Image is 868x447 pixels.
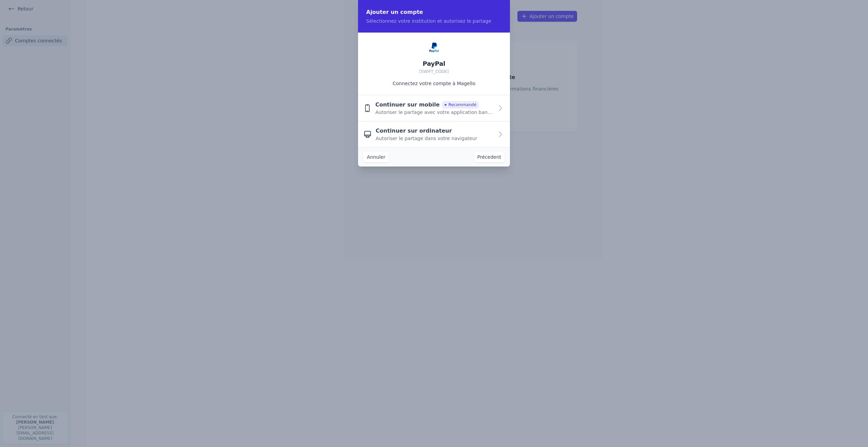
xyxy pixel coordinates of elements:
[375,101,440,109] span: Continuer sur mobile
[427,41,441,54] img: PayPal
[366,8,502,16] h2: Ajouter un compte
[358,95,510,121] button: Continuer sur mobile Recommandé Autoriser le partage avec votre application bancaire
[375,109,494,116] span: Autoriser le partage avec votre application bancaire
[419,60,449,68] h2: PayPal
[376,127,452,135] span: Continuer sur ordinateur
[376,135,477,142] span: Autoriser le partage dans votre navigateur
[419,69,449,74] span: [SWIFT_CODE]
[442,101,478,108] span: Recommandé
[363,152,389,162] button: Annuler
[393,80,475,87] p: Connectez votre compte à Magello
[474,152,505,162] button: Précedent
[358,121,510,147] button: Continuer sur ordinateur Autoriser le partage dans votre navigateur
[366,18,502,24] p: Sélectionnez votre institution et autorisez le partage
